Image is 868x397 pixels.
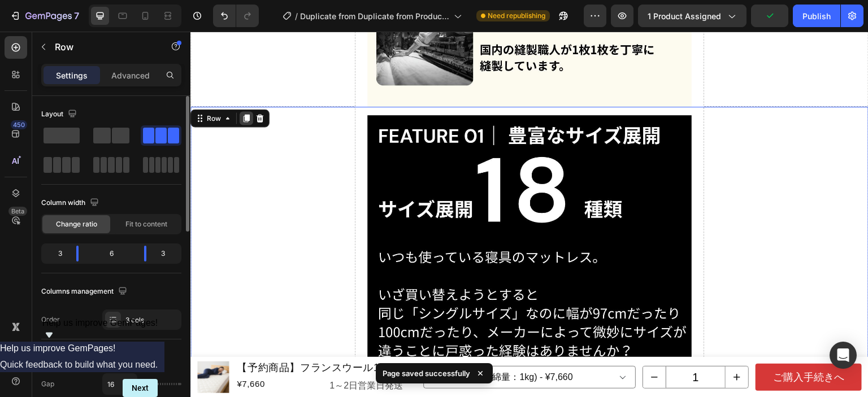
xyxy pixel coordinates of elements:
[155,246,179,261] div: 3
[453,335,475,356] button: decrement
[648,10,721,22] span: 1 product assigned
[11,120,27,129] div: 450
[88,246,135,261] div: 6
[802,10,831,22] div: Publish
[42,318,158,342] button: Show survey - Help us improve GemPages!
[55,40,151,54] p: Row
[488,11,545,21] span: Need republishing
[300,10,449,22] span: Duplicate from Duplicate from Product Page -francewool-bed-pad
[583,337,654,355] div: ご購入手続きへ
[5,5,84,27] button: 7
[793,5,840,27] button: Publish
[56,219,97,229] span: Change ratio
[45,345,133,360] div: ¥7,660
[41,284,129,299] div: Columns management
[45,328,226,345] a: 【予約商品】フランスウール100％ ベッドパッド 洗濯ネット付き 日本製【送料無料】
[44,246,67,261] div: 3
[213,5,259,27] div: Undo/Redo
[111,69,150,81] p: Advanced
[8,207,27,216] div: Beta
[41,195,101,211] div: Column width
[535,335,558,356] button: increment
[475,335,535,356] input: quantity
[139,346,225,363] p: 1～2日営業日発送
[830,342,857,369] div: Open Intercom Messenger
[638,5,747,27] button: 1 product assigned
[56,69,88,81] p: Settings
[125,219,167,229] span: Fit to content
[41,315,60,325] div: Order
[14,81,33,91] div: Row
[383,368,470,379] p: Page saved successfully
[295,10,298,22] span: /
[125,315,179,325] div: 3 cols
[565,332,671,359] button: ご購入手続きへ
[190,32,868,397] iframe: Design area
[41,107,79,122] div: Layout
[74,9,79,23] p: 7
[42,318,158,328] span: Help us improve GemPages!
